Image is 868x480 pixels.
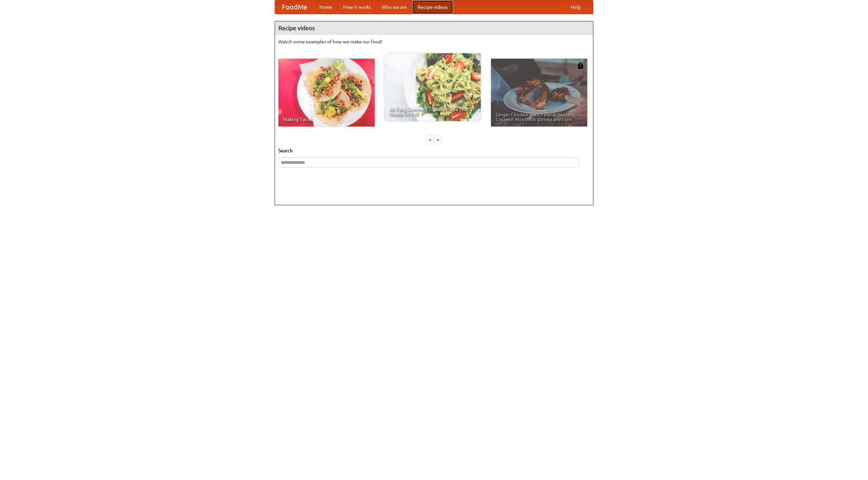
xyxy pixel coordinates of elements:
a: FoodMe [275,0,314,14]
img: 483408.png [577,62,584,69]
span: Making Tacos [283,117,370,122]
a: Who we are [376,0,412,14]
a: An Easy, Summery Tomato Pasta That's Ready for Fall [384,53,481,121]
div: « [427,135,433,144]
div: » [435,135,441,144]
a: How it works [338,0,376,14]
a: Help [565,0,586,14]
a: Making Tacos [278,59,375,127]
a: Home [314,0,338,14]
h4: Recipe videos [275,21,593,35]
p: Watch some examples of how we make our food! [278,38,590,45]
a: Recipe videos [412,0,453,14]
span: An Easy, Summery Tomato Pasta That's Ready for Fall [389,107,476,116]
h5: Search [278,147,590,154]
